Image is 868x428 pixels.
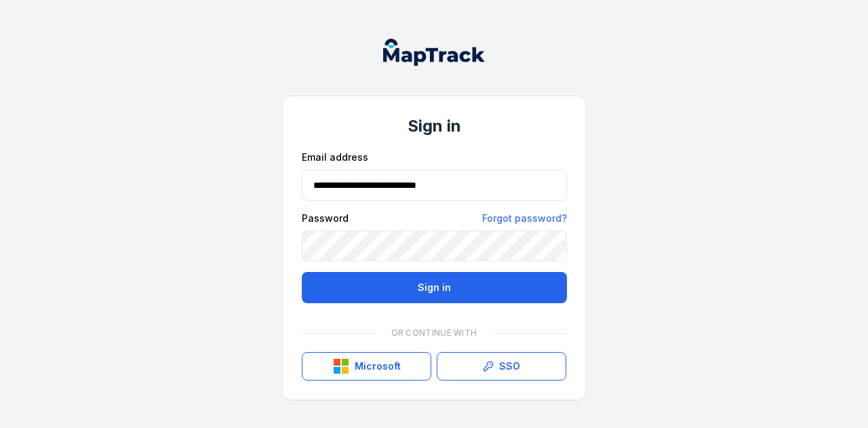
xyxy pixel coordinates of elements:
a: SSO [437,352,566,381]
div: Or continue with [302,319,566,347]
button: Sign in [302,272,567,303]
h1: Sign in [302,115,566,137]
label: Password [302,212,349,225]
button: Microsoft [302,352,431,381]
nav: Global [361,39,507,66]
label: Email address [302,151,368,164]
a: Forgot password? [482,212,567,225]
